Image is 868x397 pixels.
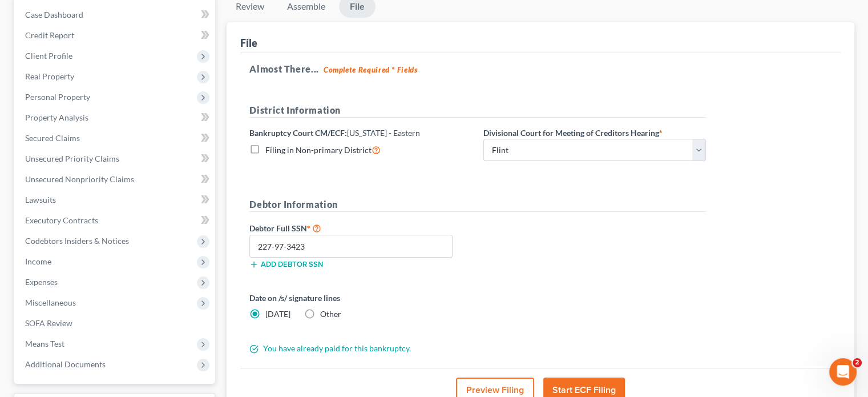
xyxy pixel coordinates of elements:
[25,174,134,184] span: Unsecured Nonpriority Claims
[320,309,341,319] span: Other
[25,195,56,204] span: Lawsuits
[16,169,215,190] a: Unsecured Nonpriority Claims
[25,277,58,287] span: Expenses
[244,221,478,235] label: Debtor Full SSN
[16,25,215,46] a: Credit Report
[249,62,831,76] h5: Almost There...
[16,190,215,210] a: Lawsuits
[324,65,418,74] strong: Complete Required * Fields
[25,318,72,328] span: SOFA Review
[265,145,372,155] span: Filing in Non-primary District
[25,51,72,61] span: Client Profile
[25,256,51,266] span: Income
[265,309,290,319] span: [DATE]
[249,292,472,304] label: Date on /s/ signature lines
[16,107,215,128] a: Property Analysis
[853,358,862,367] span: 2
[16,5,215,25] a: Case Dashboard
[829,358,857,386] iframe: Intercom live chat
[25,10,83,19] span: Case Dashboard
[25,30,74,40] span: Credit Report
[249,198,706,212] h5: Debtor Information
[25,92,90,102] span: Personal Property
[16,210,215,231] a: Executory Contracts
[249,260,323,269] button: Add debtor SSN
[483,127,663,139] label: Divisional Court for Meeting of Creditors Hearing
[16,128,215,149] a: Secured Claims
[249,235,453,258] input: XXX-XX-XXXX
[25,113,88,122] span: Property Analysis
[25,154,119,163] span: Unsecured Priority Claims
[244,343,712,354] div: You have already paid for this bankruptcy.
[25,215,98,225] span: Executory Contracts
[25,133,80,143] span: Secured Claims
[249,127,420,139] label: Bankruptcy Court CM/ECF:
[25,298,76,307] span: Miscellaneous
[347,128,420,138] span: [US_STATE] - Eastern
[249,103,706,118] h5: District Information
[25,236,129,246] span: Codebtors Insiders & Notices
[240,36,257,50] div: File
[16,149,215,169] a: Unsecured Priority Claims
[25,339,64,348] span: Means Test
[25,359,106,369] span: Additional Documents
[16,313,215,334] a: SOFA Review
[25,71,74,81] span: Real Property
